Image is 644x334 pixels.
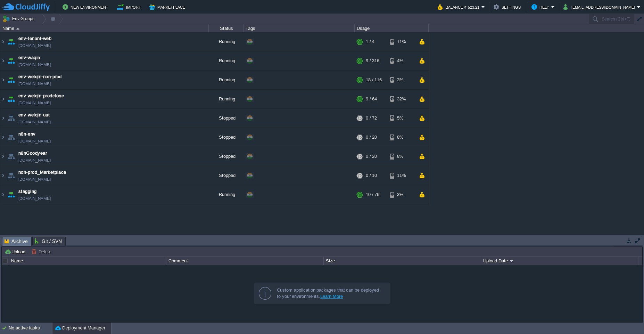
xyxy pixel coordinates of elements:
[18,157,51,164] a: [DOMAIN_NAME]
[0,109,6,128] img: AMDAwAAAACH5BAEAAAAALAAAAAABAAEAAAICRAEAOw==
[390,90,413,108] div: 32%
[481,257,638,265] div: Upload Date
[390,128,413,147] div: 8%
[18,138,51,145] a: [DOMAIN_NAME]
[531,3,551,11] button: Help
[18,195,51,202] a: [DOMAIN_NAME]
[55,325,105,332] button: Deployment Manager
[0,32,6,51] img: AMDAwAAAACH5BAEAAAAALAAAAAABAAEAAAICRAEAOw==
[18,119,51,125] a: [DOMAIN_NAME]
[277,287,384,300] div: Custom application packages that can be deployed to your environments.
[494,3,523,11] button: Settings
[18,35,51,42] a: env-tenant-web
[209,109,243,128] div: Stopped
[16,28,19,30] img: AMDAwAAAACH5BAEAAAAALAAAAAABAAEAAAICRAEAOw==
[6,185,16,204] img: AMDAwAAAACH5BAEAAAAALAAAAAABAAEAAAICRAEAOw==
[6,71,16,89] img: AMDAwAAAACH5BAEAAAAALAAAAAABAAEAAAICRAEAOw==
[2,3,50,11] img: CloudJiffy
[6,166,16,185] img: AMDAwAAAACH5BAEAAAAALAAAAAABAAEAAAICRAEAOw==
[563,3,637,11] button: [EMAIL_ADDRESS][DOMAIN_NAME]
[209,71,243,89] div: Running
[0,147,6,166] img: AMDAwAAAACH5BAEAAAAALAAAAAABAAEAAAICRAEAOw==
[209,147,243,166] div: Stopped
[63,3,110,11] button: New Environment
[18,176,51,183] a: [DOMAIN_NAME]
[18,92,64,99] a: env-welqin-prodclone
[18,131,36,138] a: n8n-env
[2,14,37,24] button: Env Groups
[6,109,16,128] img: AMDAwAAAACH5BAEAAAAALAAAAAABAAEAAAICRAEAOw==
[355,24,428,32] div: Usage
[18,112,50,119] a: env-welqin-uat
[366,109,377,128] div: 0 / 72
[6,147,16,166] img: AMDAwAAAACH5BAEAAAAALAAAAAABAAEAAAICRAEAOw==
[615,306,637,327] iframe: chat widget
[390,71,413,89] div: 3%
[366,51,379,70] div: 9 / 316
[390,166,413,185] div: 11%
[320,294,343,299] a: Learn More
[167,257,323,265] div: Comment
[209,185,243,204] div: Running
[209,128,243,147] div: Stopped
[209,166,243,185] div: Stopped
[35,237,62,245] span: Git / SVN
[366,71,382,89] div: 18 / 116
[18,150,47,157] a: n8nGoodyear
[390,32,413,51] div: 11%
[390,185,413,204] div: 3%
[9,257,166,265] div: Name
[18,73,62,80] a: env-welqin-non-prod
[366,147,377,166] div: 0 / 20
[6,90,16,108] img: AMDAwAAAACH5BAEAAAAALAAAAAABAAEAAAICRAEAOw==
[117,3,143,11] button: Import
[18,99,51,106] span: [DOMAIN_NAME]
[366,128,377,147] div: 0 / 20
[18,61,51,68] a: [DOMAIN_NAME]
[18,169,66,176] a: non-prod_Marketplace
[6,128,16,147] img: AMDAwAAAACH5BAEAAAAALAAAAAABAAEAAAICRAEAOw==
[209,32,243,51] div: Running
[6,32,16,51] img: AMDAwAAAACH5BAEAAAAALAAAAAABAAEAAAICRAEAOw==
[390,147,413,166] div: 8%
[0,71,6,89] img: AMDAwAAAACH5BAEAAAAALAAAAAABAAEAAAICRAEAOw==
[5,237,28,246] span: Archive
[18,80,51,87] a: [DOMAIN_NAME]
[324,257,481,265] div: Size
[149,3,187,11] button: Marketplace
[0,166,6,185] img: AMDAwAAAACH5BAEAAAAALAAAAAABAAEAAAICRAEAOw==
[32,249,53,255] button: Delete
[438,3,481,11] button: Balance ₹-523.21
[0,128,6,147] img: AMDAwAAAACH5BAEAAAAALAAAAAABAAEAAAICRAEAOw==
[18,54,40,61] a: env-waqin
[6,51,16,70] img: AMDAwAAAACH5BAEAAAAALAAAAAABAAEAAAICRAEAOw==
[5,249,27,255] button: Upload
[0,51,6,70] img: AMDAwAAAACH5BAEAAAAALAAAAAABAAEAAAICRAEAOw==
[366,166,377,185] div: 0 / 10
[366,90,377,108] div: 9 / 64
[18,42,51,49] a: [DOMAIN_NAME]
[9,323,52,334] div: No active tasks
[244,24,354,32] div: Tags
[209,90,243,108] div: Running
[366,32,374,51] div: 1 / 4
[0,90,6,108] img: AMDAwAAAACH5BAEAAAAALAAAAAABAAEAAAICRAEAOw==
[209,51,243,70] div: Running
[209,24,243,32] div: Status
[18,188,37,195] a: stagging
[366,185,379,204] div: 10 / 76
[0,185,6,204] img: AMDAwAAAACH5BAEAAAAALAAAAAABAAEAAAICRAEAOw==
[390,109,413,128] div: 5%
[1,24,208,32] div: Name
[390,51,413,70] div: 4%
